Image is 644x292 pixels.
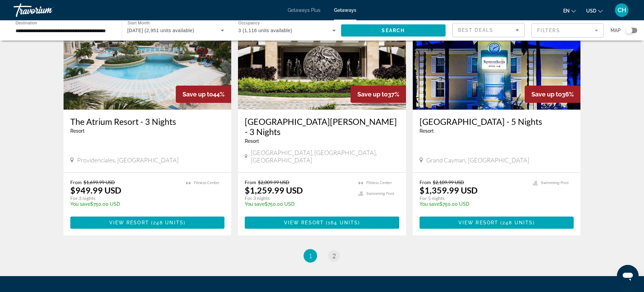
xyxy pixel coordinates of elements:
[334,7,356,13] a: Getaways
[498,220,535,225] span: ( )
[183,91,213,98] span: Save up to
[245,138,259,144] span: Resort
[502,220,533,225] span: 248 units
[251,149,399,164] span: [GEOGRAPHIC_DATA], [GEOGRAPHIC_DATA], [GEOGRAPHIC_DATA]
[420,201,439,207] span: You save
[586,8,596,14] span: USD
[541,181,569,185] span: Swimming Pool
[127,28,194,33] span: [DATE] (2,951 units available)
[238,21,260,25] span: Occupancy
[420,185,478,195] p: $1,359.99 USD
[70,195,180,201] p: For 3 nights
[458,26,519,34] mat-select: Sort by
[366,181,392,185] span: Fitness Center
[70,201,90,207] span: You save
[328,220,358,225] span: 164 units
[245,179,256,185] span: From
[194,181,219,185] span: Fitness Center
[70,185,121,195] p: $949.99 USD
[309,252,312,260] span: 1
[357,91,388,98] span: Save up to
[458,220,498,225] span: View Resort
[366,192,394,196] span: Swimming Pool
[420,128,434,134] span: Resort
[245,116,399,137] a: [GEOGRAPHIC_DATA][PERSON_NAME] - 3 Nights
[413,1,581,110] img: RGG9E01X.jpg
[153,220,184,225] span: 248 units
[341,24,446,37] button: Search
[617,265,639,287] iframe: Button to launch messaging window
[70,116,225,127] a: The Atrium Resort - 3 Nights
[245,217,399,229] button: View Resort(164 units)
[245,185,303,195] p: $1,259.99 USD
[531,23,604,38] button: Filter
[109,220,149,225] span: View Resort
[245,201,265,207] span: You save
[613,3,630,17] button: User Menu
[70,179,82,185] span: From
[16,21,37,25] span: Destination
[563,8,570,14] span: en
[420,217,574,229] button: View Resort(248 units)
[258,179,289,185] span: $2,009.99 USD
[176,86,231,103] div: 44%
[149,220,186,225] span: ( )
[70,217,225,229] button: View Resort(248 units)
[586,6,603,16] button: Change currency
[563,6,576,16] button: Change language
[64,1,232,110] img: RGG6E01X.jpg
[70,128,85,134] span: Resort
[77,156,178,164] span: Providenciales, [GEOGRAPHIC_DATA]
[420,116,574,127] a: [GEOGRAPHIC_DATA] - 5 Nights
[284,220,324,225] span: View Resort
[127,21,150,25] span: Start Month
[420,179,431,185] span: From
[426,156,529,164] span: Grand Cayman, [GEOGRAPHIC_DATA]
[618,7,626,14] span: CH
[433,179,464,185] span: $2,109.99 USD
[420,201,526,207] p: $750.00 USD
[238,1,406,110] img: RX94E01X.jpg
[351,86,406,103] div: 37%
[238,28,292,33] span: 3 (1,116 units available)
[531,91,562,98] span: Save up to
[14,1,81,19] a: Travorium
[324,220,360,225] span: ( )
[64,249,581,263] nav: Pagination
[420,195,526,201] p: For 5 nights
[70,201,180,207] p: $750.00 USD
[611,26,621,35] span: Map
[245,201,352,207] p: $750.00 USD
[288,7,320,13] a: Getaways Plus
[525,86,580,103] div: 36%
[245,195,352,201] p: For 3 nights
[382,28,405,33] span: Search
[458,27,493,33] span: Best Deals
[332,252,336,260] span: 2
[84,179,115,185] span: $1,699.99 USD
